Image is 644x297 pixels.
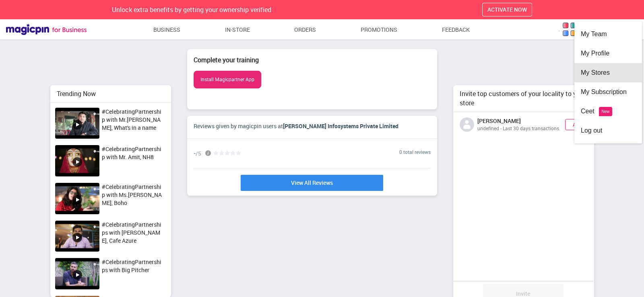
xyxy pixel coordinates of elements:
[99,258,166,289] div: #CelebratingPartnerships with Big Pitcher
[194,71,261,88] button: Install Magicpartner App
[581,25,636,44] div: My Team
[112,5,271,14] span: Unlock extra benefits by getting your ownership verified
[361,23,397,37] a: Promotions
[6,24,87,35] img: Magicpin
[50,85,171,103] div: Trending Now
[482,3,532,16] button: ACTIVATE NOW
[71,269,84,282] img: video-play-icon.6db6df74.svg
[194,55,431,64] div: Complete your training
[99,108,166,139] div: #CelebratingPartnership with Mr.[PERSON_NAME], What's in a name
[225,23,250,37] a: In-store
[71,156,84,169] img: video-play-icon.6db6df74.svg
[477,125,562,132] div: undefined - Last 30 days transactions
[99,145,166,176] div: #CelebratingPartnership with Mr. Amit, NH8
[565,119,590,130] div: Add
[283,122,398,130] span: [PERSON_NAME] Infosystems Private Limited
[241,175,383,191] a: View All Reviews
[196,150,201,157] span: /5
[71,194,84,207] img: video-play-icon.6db6df74.svg
[204,150,211,156] img: i
[294,23,316,37] a: Orders
[581,102,636,121] div: Ceet
[581,121,636,140] div: Log out
[99,183,166,214] div: #CelebratingPartnership with Ms.[PERSON_NAME], Boho
[561,21,578,37] img: logo
[399,149,402,156] span: 0
[194,122,398,130] div: Reviews given by magicpin users at
[487,6,527,13] span: ACTIVATE NOW
[581,82,636,102] div: My Subscription
[99,221,166,252] div: #CelebratingPartnerships with [PERSON_NAME], Cafe Azure
[477,117,562,125] div: [PERSON_NAME]
[71,119,84,131] img: video-play-icon.6db6df74.svg
[581,44,636,63] div: My Profile
[442,23,470,37] a: Feedback
[194,149,196,158] span: -
[403,149,431,156] span: total reviews
[460,89,588,108] div: Invite top customers of your locality to your store
[581,63,636,82] div: My Stores
[601,102,609,121] div: New
[153,23,180,37] a: Business
[460,117,474,131] img: profile-pic
[71,231,84,244] img: video-play-icon.6db6df74.svg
